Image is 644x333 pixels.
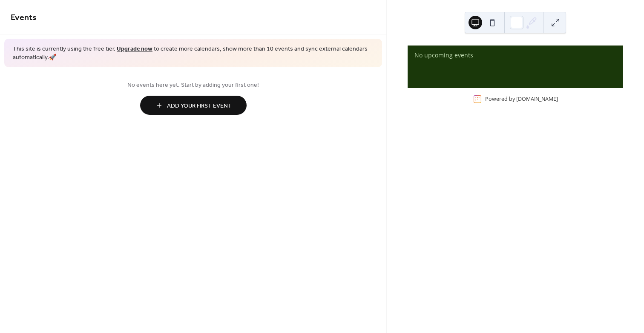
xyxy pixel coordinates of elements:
div: Powered by [485,95,558,102]
a: [DOMAIN_NAME] [516,95,558,102]
span: Events [11,9,37,26]
span: This site is currently using the free tier. to create more calendars, show more than 10 events an... [13,45,374,62]
a: Upgrade now [117,43,152,55]
div: No upcoming events [414,51,616,60]
span: Add Your First Event [167,102,232,111]
a: Add Your First Event [11,96,376,115]
button: Add Your First Event [140,96,247,115]
span: No events here yet. Start by adding your first one! [11,81,376,90]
